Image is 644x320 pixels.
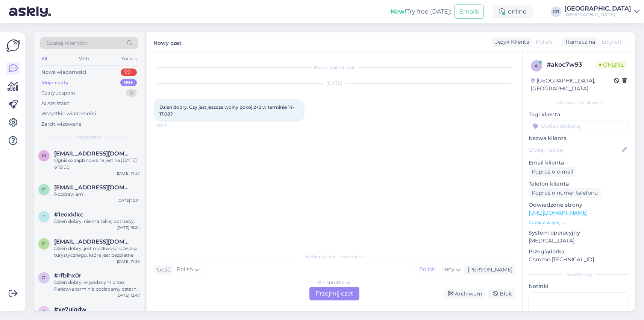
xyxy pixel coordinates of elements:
div: [DATE] 12:14 [117,198,140,203]
span: English [602,38,621,46]
span: #rfblhx0r [54,272,81,279]
div: Tłumacz na [562,38,595,46]
div: [DATE] 17:33 [117,259,140,264]
div: Dodatkowy [529,271,629,278]
span: r [42,275,46,280]
p: Odwiedzone strony [529,201,629,209]
div: 99+ [120,79,137,87]
div: CR [551,6,561,17]
span: paulinapatola@wp.pl [54,238,132,245]
div: online [493,5,533,18]
span: a [535,63,538,69]
div: [PERSON_NAME] [465,266,512,274]
div: [DATE] 19:24 [117,225,140,230]
span: Polish [536,38,552,46]
div: Dzień dobry, jest możliwość łóżeczka turystycznego, które jest bezpłatne. [54,245,140,259]
p: [MEDICAL_DATA] [529,237,629,245]
div: [DATE] 12:47 [117,293,140,298]
span: p [42,187,46,192]
div: Blok [488,289,515,299]
span: x [42,309,45,314]
div: Informacje o kliencie [529,99,629,106]
img: Askly Logo [6,38,20,53]
span: m [42,153,46,158]
div: Polish to Polish [318,279,351,286]
div: Poproś o e-mail [529,167,576,177]
p: Telefon klienta [529,180,629,188]
span: Online [596,61,627,69]
p: Notatki [529,282,629,290]
div: 0 [126,89,137,97]
div: Przejmij czat [309,287,359,300]
span: Inny [443,266,455,273]
p: Przeglądarka [529,248,629,256]
a: [GEOGRAPHIC_DATA][GEOGRAPHIC_DATA] [564,6,639,18]
div: Dzień dobry, w podanym przez Państwa terminie posiadamy ostatni wolny pokój typu Comfort Plus ze ... [54,279,140,293]
input: Dodaj nazwę [529,146,620,154]
p: Tagi klienta [529,111,629,119]
div: Czaty zespołu [41,89,75,97]
div: Rozpoczął się czat [154,64,515,71]
span: Polish [177,265,193,274]
span: Moje czaty [77,134,101,140]
div: 99+ [121,69,137,76]
p: Zobacz więcej ... [529,219,629,226]
div: All [40,54,48,64]
div: Pozdrawiam [54,191,140,198]
div: Try free [DATE]: [390,7,451,16]
div: [DATE] [154,80,515,87]
div: Zarchiwizowane [41,120,82,128]
div: Archiwum [444,289,485,299]
div: Język Klienta [492,38,529,46]
div: Gość [154,266,170,274]
p: Email klienta [529,159,629,167]
button: Emails [454,5,484,19]
div: Moje czaty [41,79,69,87]
div: Wszystkie wiadomości [41,110,96,117]
div: [GEOGRAPHIC_DATA], [GEOGRAPHIC_DATA] [531,77,614,93]
span: #1eoxklkc [54,211,83,218]
div: [DATE] 17:57 [117,171,140,176]
span: Dzień dobry. Czy jest jeszcze wolny pokój 2+2 w terminie 14-17.08? [159,104,294,117]
label: Nowy czat [153,37,182,47]
p: System operacyjny [529,229,629,237]
p: Chrome [TECHNICAL_ID] [529,256,629,264]
span: martynka.flora@gmail.com [54,150,132,157]
div: Polish [415,264,439,275]
span: 1 [43,214,45,219]
b: New! [390,8,406,15]
div: Web [78,54,91,64]
span: #xe7uiqdw [54,306,86,313]
div: [GEOGRAPHIC_DATA] [564,12,631,18]
p: Nazwa klienta [529,134,629,142]
div: # akoc7w93 [547,60,596,69]
span: 18:00 [156,122,185,128]
input: Dodać etykietę [529,120,629,131]
div: [GEOGRAPHIC_DATA] [564,6,631,12]
div: Dzień dobry, nie ma takiej potrzeby. [54,218,140,225]
div: AI Assistant [41,100,69,107]
div: Wybierz język i odpowiedz [154,253,515,260]
div: Socials [120,54,138,64]
span: p [42,241,46,247]
a: [URL][DOMAIN_NAME] [529,209,588,216]
div: Nowe wiadomości [41,69,86,76]
div: Ognisko zaplanowane jest na [DATE] o 19:00. [54,157,140,171]
div: Poproś o numer telefonu [529,188,601,198]
span: poreba.przemek@gmail.com [54,184,132,191]
span: Szukaj klientów [47,39,88,47]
